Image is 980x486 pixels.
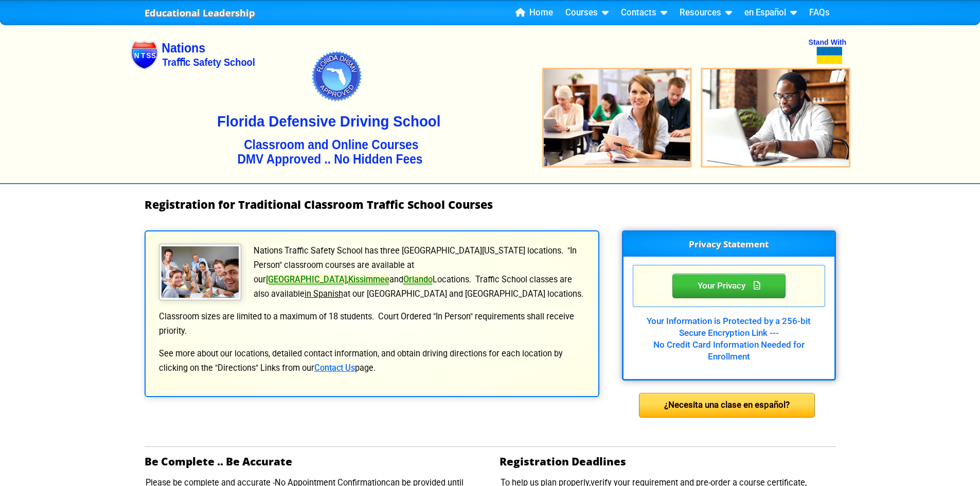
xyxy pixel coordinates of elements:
a: Orlando [403,275,433,284]
u: in Spanish [305,289,343,299]
div: ¿Necesita una clase en español? [639,393,815,418]
a: Resources [675,5,736,21]
a: [GEOGRAPHIC_DATA] [266,275,347,284]
img: Traffic School Students [159,244,241,300]
a: FAQs [805,5,834,21]
a: Courses [561,5,613,21]
a: Contacts [617,5,671,21]
img: Nations Traffic School - Your DMV Approved Florida Traffic School [130,19,850,183]
p: Classroom sizes are limited to a maximum of 18 students. Court Ordered "In Person" requirements s... [158,310,586,338]
a: Kissimmee [348,275,389,284]
h3: Privacy Statement [623,232,834,257]
a: Educational Leadership [145,5,255,22]
a: Your Privacy [672,279,786,291]
a: ¿Necesita una clase en español? [639,400,815,409]
a: Contact Us [314,363,355,373]
p: See more about our locations, detailed contact information, and obtain driving directions for eac... [158,347,586,375]
div: Privacy Statement [672,274,786,298]
h2: Registration Deadlines [500,455,836,467]
p: Nations Traffic Safety School has three [GEOGRAPHIC_DATA][US_STATE] locations. "In Person" classr... [158,244,586,301]
div: Your Information is Protected by a 256-bit Secure Encryption Link --- No Credit Card Information ... [633,307,825,363]
a: en Español [740,5,801,21]
a: Home [511,5,557,21]
h1: Registration for Traditional Classroom Traffic School Courses [145,199,836,211]
h2: Be Complete .. Be Accurate [145,455,481,467]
